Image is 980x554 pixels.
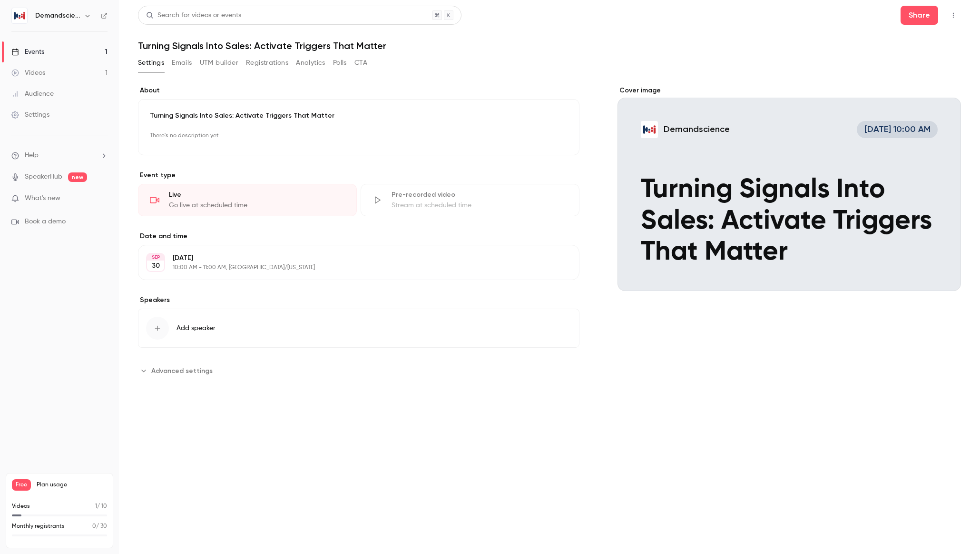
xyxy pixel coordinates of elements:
[12,502,30,511] p: Videos
[392,190,568,200] div: Pre-recorded video
[150,128,568,143] p: There's no description yet
[11,47,44,57] div: Events
[138,309,579,348] button: Add speaker
[173,264,529,272] p: 10:00 AM - 11:00 AM, [GEOGRAPHIC_DATA]/[US_STATE]
[361,184,579,216] div: Pre-recorded videoStream at scheduled time
[95,504,97,509] span: 1
[392,201,568,210] div: Stream at scheduled time
[11,151,108,161] li: help-dropdown-opener
[12,8,27,23] img: Demandscience
[138,363,579,378] section: Advanced settings
[92,524,96,529] span: 0
[147,254,164,261] div: SEP
[138,171,579,180] p: Event type
[150,111,568,121] p: Turning Signals Into Sales: Activate Triggers That Matter
[11,89,54,99] div: Audience
[200,55,238,71] button: UTM builder
[25,172,62,182] a: SpeakerHub
[176,323,216,333] span: Add speaker
[173,253,529,263] p: [DATE]
[138,40,961,51] h1: Turning Signals Into Sales: Activate Triggers That Matter
[92,522,107,531] p: / 30
[172,55,192,71] button: Emails
[296,55,325,71] button: Analytics
[25,193,60,203] span: What's new
[138,86,579,95] label: About
[11,110,49,120] div: Settings
[138,295,579,305] label: Speakers
[333,55,347,71] button: Polls
[11,68,45,78] div: Videos
[246,55,288,71] button: Registrations
[25,217,66,227] span: Book a demo
[35,11,80,20] h6: Demandscience
[12,479,31,491] span: Free
[138,363,218,378] button: Advanced settings
[37,481,107,489] span: Plan usage
[617,86,961,291] section: Cover image
[146,10,241,20] div: Search for videos or events
[138,55,164,71] button: Settings
[151,366,213,376] span: Advanced settings
[25,151,39,161] span: Help
[354,55,367,71] button: CTA
[95,502,107,511] p: / 10
[169,190,345,200] div: Live
[68,172,87,182] span: new
[12,522,65,531] p: Monthly registrants
[138,184,357,216] div: LiveGo live at scheduled time
[152,261,160,271] p: 30
[901,6,938,25] button: Share
[617,86,961,95] label: Cover image
[138,232,579,241] label: Date and time
[169,201,345,210] div: Go live at scheduled time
